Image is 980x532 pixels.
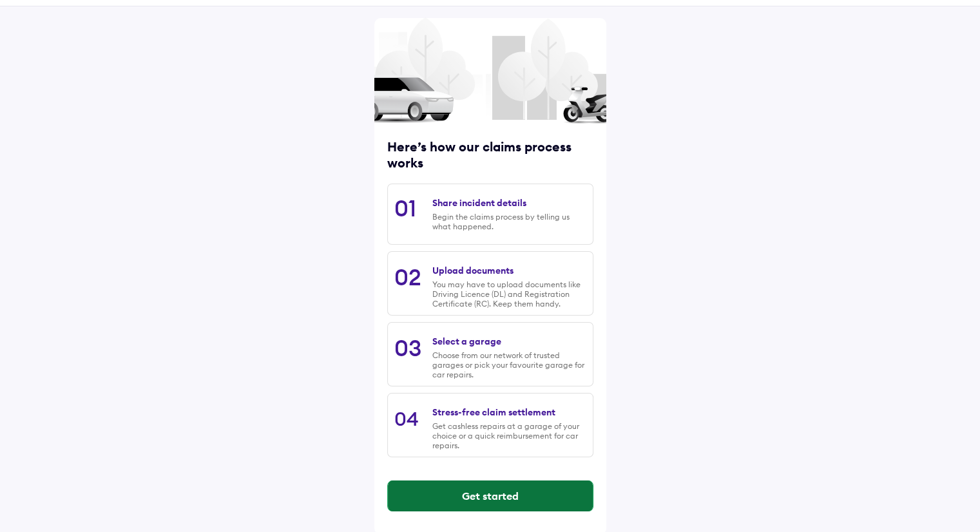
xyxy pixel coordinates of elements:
[394,263,421,291] div: 02
[394,406,419,431] div: 04
[432,280,586,309] div: You may have to upload documents like Driving Licence (DL) and Registration Certificate (RC). Kee...
[432,350,586,379] div: Choose from our network of trusted garages or pick your favourite garage for car repairs.
[394,334,421,362] div: 03
[432,336,501,347] div: Select a garage
[388,480,593,511] button: Get started
[432,197,526,209] div: Share incident details
[432,421,586,450] div: Get cashless repairs at a garage of your choice or a quick reimbursement for car repairs.
[394,194,416,222] div: 01
[374,75,606,124] img: car and scooter
[432,265,514,276] div: Upload documents
[432,212,586,231] div: Begin the claims process by telling us what happened.
[432,406,555,418] div: Stress-free claim settlement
